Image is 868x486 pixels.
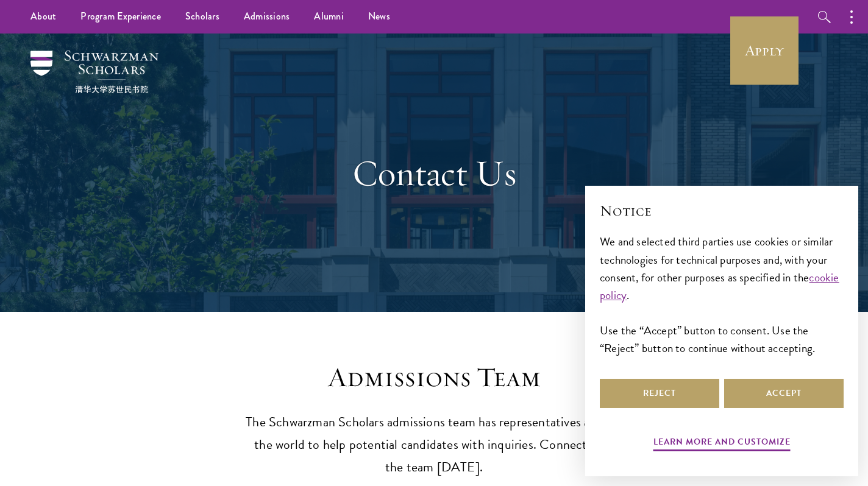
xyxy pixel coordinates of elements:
[730,16,799,85] a: Apply
[600,233,844,356] div: We and selected third parties use cookies or similar technologies for technical purposes and, wit...
[653,434,791,453] button: Learn more and customize
[245,411,623,479] p: The Schwarzman Scholars admissions team has representatives all over the world to help potential ...
[600,200,844,221] h2: Notice
[224,151,644,195] h1: Contact Us
[600,269,839,304] a: cookie policy
[245,361,623,395] h3: Admissions Team
[600,379,719,408] button: Reject
[30,51,158,93] img: Schwarzman Scholars
[724,379,844,408] button: Accept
